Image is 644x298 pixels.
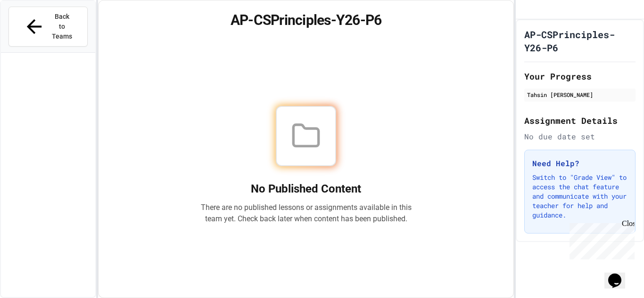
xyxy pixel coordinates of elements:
h1: AP-CSPrinciples-Y26-P6 [110,12,503,29]
h3: Need Help? [532,158,627,169]
button: Back to Teams [8,7,88,47]
iframe: chat widget [604,260,635,289]
iframe: chat widget [566,219,635,259]
h2: Your Progress [524,70,636,83]
div: Chat with us now!Close [4,4,65,60]
div: No due date set [524,131,636,142]
h1: AP-CSPrinciples-Y26-P6 [524,28,636,54]
h2: No Published Content [200,181,412,196]
p: There are no published lessons or assignments available in this team yet. Check back later when c... [200,202,412,225]
span: Back to Teams [51,12,73,41]
h2: Assignment Details [524,114,636,127]
div: Tahsin [PERSON_NAME] [527,90,633,99]
p: Switch to "Grade View" to access the chat feature and communicate with your teacher for help and ... [532,173,627,220]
